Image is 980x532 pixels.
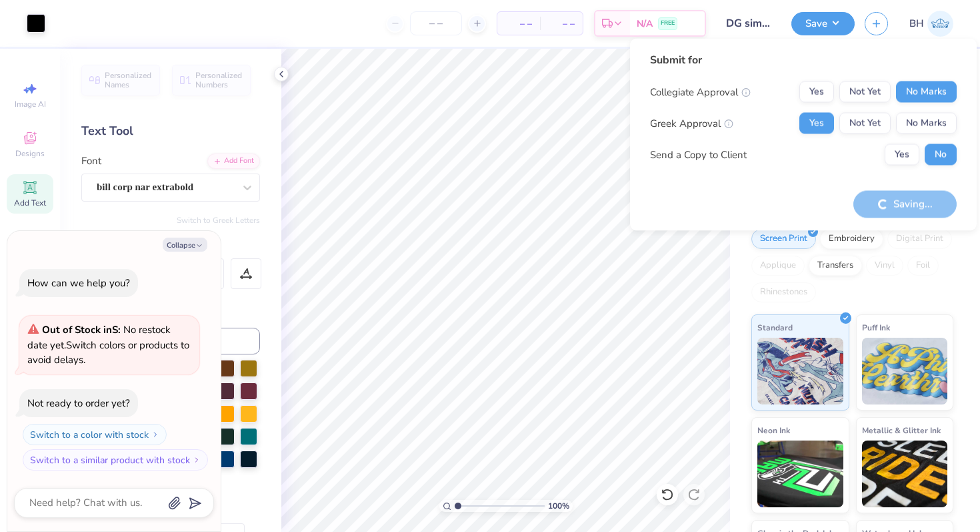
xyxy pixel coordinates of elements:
[751,282,816,302] div: Rhinestones
[925,144,957,166] button: No
[909,16,924,31] span: BH
[909,11,953,37] a: BH
[151,431,159,439] img: Switch to a color with stock
[27,323,171,352] span: No restock date yet.
[839,113,891,134] button: Not Yet
[716,10,781,37] input: Untitled Design
[751,256,805,276] div: Applique
[195,71,243,89] span: Personalized Numbers
[42,323,123,336] strong: Out of Stock in S :
[896,113,957,134] button: No Marks
[757,338,843,405] img: Standard
[548,17,575,31] span: – –
[27,276,130,290] div: How can we help you?
[23,424,167,445] button: Switch to a color with stock
[757,423,790,437] span: Neon Ink
[809,256,862,276] div: Transfers
[105,71,152,89] span: Personalized Names
[885,144,919,166] button: Yes
[650,115,733,131] div: Greek Approval
[791,12,855,35] button: Save
[207,154,260,169] div: Add Font
[799,113,834,134] button: Yes
[177,215,260,226] button: Switch to Greek Letters
[839,81,891,103] button: Not Yet
[650,147,747,162] div: Send a Copy to Client
[81,154,101,169] label: Font
[23,449,208,471] button: Switch to a similar product with stock
[862,320,890,334] span: Puff Ink
[896,81,957,103] button: No Marks
[751,229,816,249] div: Screen Print
[15,148,45,159] span: Designs
[410,11,462,35] input: – –
[907,256,939,276] div: Foil
[637,17,653,31] span: N/A
[862,423,941,437] span: Metallic & Glitter Ink
[15,99,46,109] span: Image AI
[887,229,952,249] div: Digital Print
[820,229,883,249] div: Embroidery
[193,456,201,464] img: Switch to a similar product with stock
[650,52,957,68] div: Submit for
[866,256,903,276] div: Vinyl
[862,441,948,507] img: Metallic & Glitter Ink
[14,198,46,208] span: Add Text
[27,323,189,366] span: Switch colors or products to avoid delays.
[81,122,260,140] div: Text Tool
[757,320,793,334] span: Standard
[927,11,953,37] img: Bella Henkels
[548,500,569,512] span: 100 %
[27,396,130,410] div: Not ready to order yet?
[799,81,834,103] button: Yes
[661,19,675,28] span: FREE
[163,238,207,252] button: Collapse
[862,338,948,405] img: Puff Ink
[505,17,532,31] span: – –
[650,84,751,99] div: Collegiate Approval
[757,441,843,507] img: Neon Ink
